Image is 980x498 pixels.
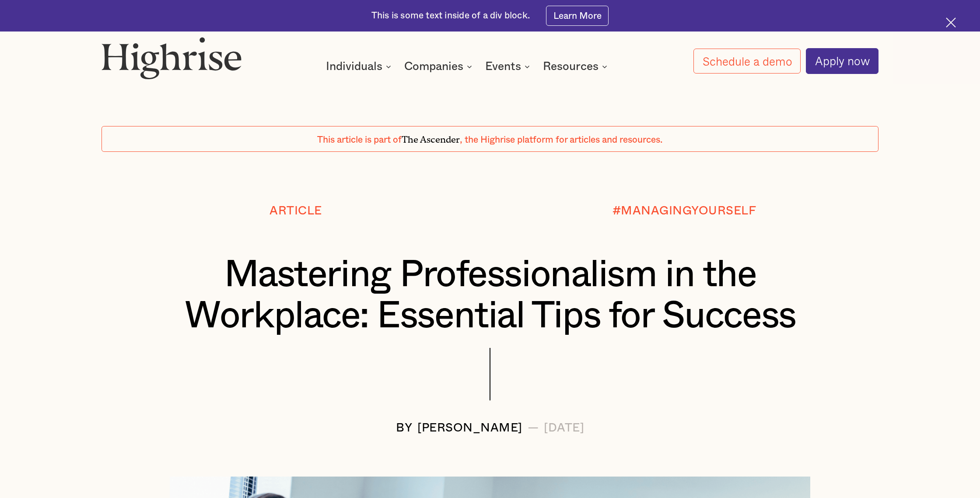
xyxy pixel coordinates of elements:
span: , the Highrise platform for articles and resources. [460,135,663,144]
a: Schedule a demo [693,49,801,74]
div: Companies [404,61,475,72]
div: Individuals [326,61,394,72]
img: Highrise logo [101,37,242,79]
a: Learn More [546,6,609,25]
a: Apply now [806,48,878,74]
div: Resources [543,61,610,72]
div: #MANAGINGYOURSELF [612,204,756,217]
div: Events [485,61,532,72]
div: This is some text inside of a div block. [371,10,530,22]
div: — [528,421,539,435]
div: BY [396,421,412,435]
div: [PERSON_NAME] [417,421,522,435]
div: Resources [543,61,598,72]
span: This article is part of [317,135,402,144]
img: Cross icon [946,18,956,28]
div: Article [269,204,322,217]
div: Events [485,61,521,72]
div: Companies [404,61,463,72]
div: Individuals [326,61,382,72]
span: The Ascender [402,132,460,143]
div: [DATE] [544,421,584,435]
h1: Mastering Professionalism in the Workplace: Essential Tips for Success [139,254,841,337]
